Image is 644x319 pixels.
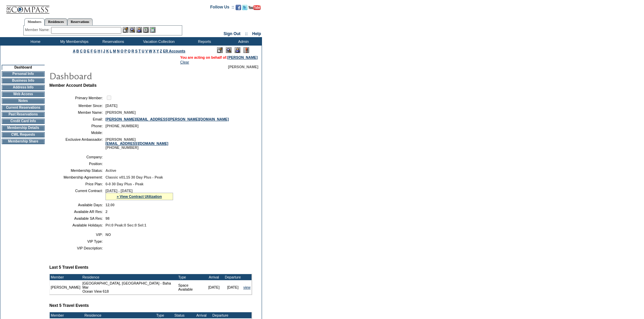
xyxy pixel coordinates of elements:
[105,117,229,121] a: [PERSON_NAME][EMAIL_ADDRESS][PERSON_NAME][DOMAIN_NAME]
[248,7,261,11] a: Subscribe to our YouTube Channel
[105,182,144,186] span: 0-0 30 Day Plus - Peak
[52,210,103,214] td: Available AR Res:
[52,239,103,243] td: VIP Type:
[177,280,205,294] td: Space Available
[117,194,162,198] a: » View Contract Utilization
[105,137,168,150] span: [PERSON_NAME] [PHONE_NUMBER]
[153,49,156,53] a: X
[150,27,156,33] img: b_calculator.gif
[105,203,115,207] span: 12.00
[2,125,45,131] td: Membership Details
[52,162,103,166] td: Position:
[50,280,81,294] td: [PERSON_NAME]
[113,49,116,53] a: M
[105,210,108,214] span: 2
[228,55,258,59] a: [PERSON_NAME]
[94,49,96,53] a: G
[106,49,109,53] a: K
[105,175,163,179] span: Classic v01.15 30 Day Plus - Peak
[105,168,116,172] span: Active
[180,55,258,59] span: You are acting on behalf of:
[87,49,90,53] a: E
[49,83,97,88] b: Member Account Details
[226,47,232,53] img: View Mode
[128,49,130,53] a: Q
[121,49,123,53] a: O
[223,31,240,36] a: Sign Out
[49,265,88,270] b: Last 5 Travel Events
[243,47,249,53] img: Log Concern/Member Elevation
[129,27,135,33] img: View
[105,141,168,145] a: [EMAIL_ADDRESS][DOMAIN_NAME]
[2,71,45,77] td: Personal Info
[105,233,111,237] span: NO
[2,85,45,90] td: Address Info
[223,37,262,46] td: Admin
[15,37,54,46] td: Home
[91,49,93,53] a: F
[52,223,103,227] td: Available Holidays:
[52,175,103,179] td: Membership Agreement:
[81,280,177,294] td: [GEOGRAPHIC_DATA], [GEOGRAPHIC_DATA] - Baha Mar Ocean View 618
[124,49,127,53] a: P
[252,31,261,36] a: Help
[242,7,247,11] a: Follow us on Twitter
[93,37,132,46] td: Reservations
[235,47,240,53] img: Impersonate
[50,312,81,318] td: Member
[52,104,103,108] td: Member Since:
[24,18,45,26] a: Members
[145,49,148,53] a: V
[80,49,82,53] a: C
[236,5,241,10] img: Become our fan on Facebook
[149,49,152,53] a: W
[52,131,103,135] td: Mobile:
[177,274,205,280] td: Type
[76,49,79,53] a: B
[52,155,103,159] td: Company:
[136,27,142,33] img: Impersonate
[242,5,247,10] img: Follow us on Twitter
[105,189,133,193] span: [DATE] - [DATE]
[52,216,103,220] td: Available SA Res:
[105,104,117,108] span: [DATE]
[105,216,110,220] span: 98
[248,5,261,10] img: Subscribe to our YouTube Channel
[2,112,45,117] td: Past Reservations
[211,312,230,318] td: Departure
[205,274,223,280] td: Arrival
[135,49,138,53] a: S
[52,189,103,200] td: Current Contract:
[217,47,223,53] img: Edit Mode
[132,37,184,46] td: Vacation Collection
[98,49,100,53] a: H
[52,246,103,250] td: VIP Description:
[52,124,103,128] td: Phone:
[45,18,67,25] a: Residences
[210,4,234,12] td: Follow Us ::
[2,139,45,144] td: Membership Share
[105,110,136,114] span: [PERSON_NAME]
[84,312,156,318] td: Residence
[228,65,258,69] span: [PERSON_NAME]
[223,274,242,280] td: Departure
[192,312,211,318] td: Arrival
[155,312,173,318] td: Type
[105,124,139,128] span: [PHONE_NUMBER]
[52,182,103,186] td: Price Plan:
[143,27,149,33] img: Reservations
[52,95,103,101] td: Primary Member:
[180,60,189,64] a: Clear
[52,233,103,237] td: VIP:
[236,7,241,11] a: Become our fan on Facebook
[163,49,185,53] a: ER Accounts
[54,37,93,46] td: My Memberships
[81,274,177,280] td: Residence
[157,49,159,53] a: Y
[52,203,103,207] td: Available Days:
[73,49,75,53] a: A
[52,137,103,150] td: Exclusive Ambassador:
[50,274,81,280] td: Member
[142,49,144,53] a: U
[2,65,45,70] td: Dashboard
